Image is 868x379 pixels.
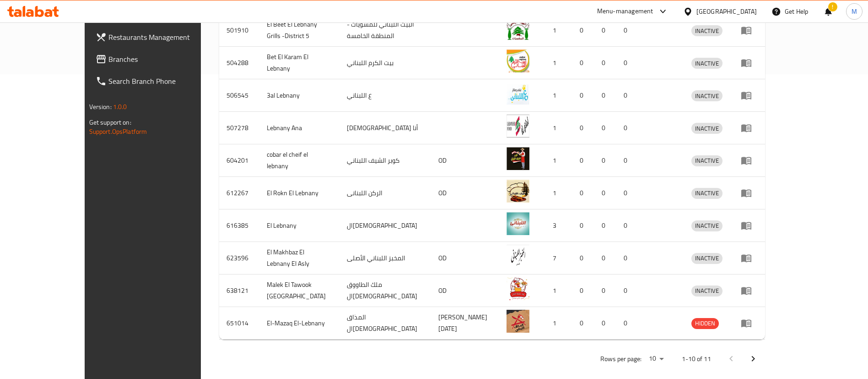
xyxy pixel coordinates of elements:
div: Menu [741,285,758,296]
td: 0 [616,307,638,340]
td: El Beet El Lebnany Grills -District 5 [259,14,340,47]
td: 0 [572,144,594,177]
div: Rows per page: [645,352,667,366]
div: Menu [741,253,758,264]
div: Menu [741,318,758,329]
td: 0 [616,14,638,47]
img: El Makhbaz El Lebnany El Asly [507,245,529,268]
img: El Rokn El Lebnany [507,180,529,203]
img: Malek El Tawook El Lebnany [507,277,529,300]
td: 3al Lebnany [259,79,340,112]
a: Support.OpsPlatform [89,126,147,137]
td: 0 [616,177,638,209]
td: 0 [572,112,594,144]
td: الركن اللبنانى [340,177,431,209]
td: 612267 [219,177,259,209]
td: 0 [594,14,616,47]
td: 0 [572,177,594,209]
span: INACTIVE [691,286,722,296]
td: 0 [594,209,616,242]
span: INACTIVE [691,58,722,69]
span: 1.0.0 [113,101,127,113]
td: 507278 [219,112,259,144]
td: OD [431,242,499,275]
td: 0 [616,209,638,242]
td: OD [431,177,499,209]
div: INACTIVE [691,123,722,134]
td: Bet El Karam El Lebnany [259,47,340,79]
span: INACTIVE [691,155,722,166]
td: 0 [572,209,594,242]
a: Search Branch Phone [88,70,230,92]
td: cobar el cheif el lebnany [259,144,340,177]
td: 0 [616,47,638,79]
td: 0 [572,47,594,79]
div: INACTIVE [691,90,722,101]
td: 1 [540,144,572,177]
td: ال[DEMOGRAPHIC_DATA] [340,209,431,242]
td: 604201 [219,144,259,177]
button: Next page [742,348,764,370]
td: ع اللبناني [340,79,431,112]
td: 1 [540,14,572,47]
td: 0 [572,307,594,340]
td: 0 [616,144,638,177]
td: 0 [616,275,638,307]
span: Restaurants Management [108,32,222,43]
div: Menu [741,220,758,231]
td: ملك الطاووق ال[DEMOGRAPHIC_DATA] [340,275,431,307]
a: Branches [88,48,230,70]
img: cobar el cheif el lebnany [507,147,529,170]
span: Get support on: [89,116,131,128]
div: INACTIVE [691,253,722,264]
div: INACTIVE [691,188,722,199]
td: El Makhbaz El Lebnany El Asly [259,242,340,275]
p: Rows per page: [600,353,642,365]
span: INACTIVE [691,91,722,101]
td: 1 [540,47,572,79]
div: Menu [741,57,758,68]
span: Search Branch Phone [108,76,222,87]
td: المذاق ال[DEMOGRAPHIC_DATA] [340,307,431,340]
img: El-Mazaq El-Lebnany [507,310,529,333]
div: Menu [741,187,758,198]
td: المخبز اللبناني الأصلى [340,242,431,275]
div: Menu [741,25,758,36]
td: 616385 [219,209,259,242]
div: INACTIVE [691,155,722,166]
div: [GEOGRAPHIC_DATA] [696,6,757,16]
div: Menu [741,90,758,101]
img: Lebnany Ana [507,115,529,137]
td: 0 [616,242,638,275]
td: 501910 [219,14,259,47]
a: Restaurants Management [88,26,230,48]
td: Lebnany Ana [259,112,340,144]
td: 638121 [219,275,259,307]
td: 0 [594,79,616,112]
img: El Beet El Lebnany Grills -District 5 [507,17,529,40]
td: 623596 [219,242,259,275]
td: 1 [540,177,572,209]
div: Menu-management [597,6,653,17]
td: 506545 [219,79,259,112]
td: El Rokn El Lebnany [259,177,340,209]
div: Menu [741,155,758,166]
td: كوبر الشيف اللبناني [340,144,431,177]
td: Malek El Tawook [GEOGRAPHIC_DATA] [259,275,340,307]
div: INACTIVE [691,286,722,297]
span: INACTIVE [691,26,722,36]
img: 3al Lebnany [507,82,529,105]
td: 7 [540,242,572,275]
p: 1-10 of 11 [682,353,711,365]
td: 0 [594,307,616,340]
td: 0 [572,242,594,275]
td: 0 [594,275,616,307]
td: 0 [572,79,594,112]
td: [PERSON_NAME][DATE] [431,307,499,340]
td: 0 [594,242,616,275]
span: M [852,6,857,16]
td: OD [431,144,499,177]
td: 651014 [219,307,259,340]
